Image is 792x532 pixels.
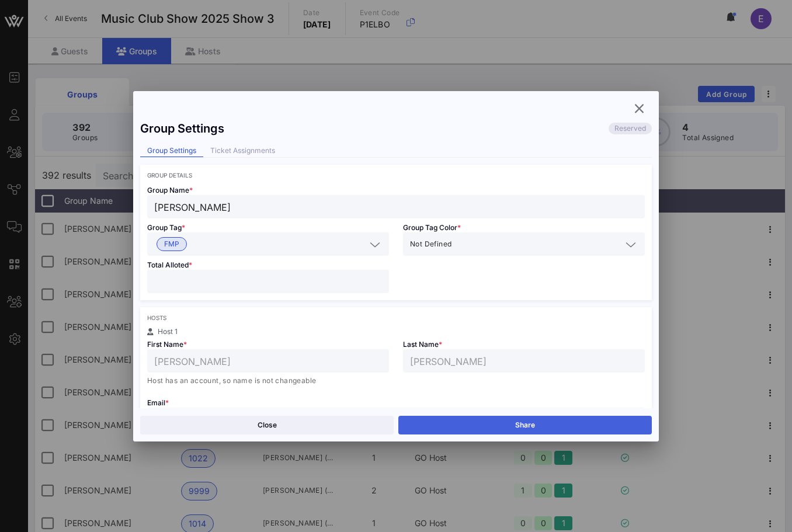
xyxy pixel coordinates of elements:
[140,121,224,135] div: Group Settings
[147,172,645,179] div: Group Details
[403,223,461,232] span: Group Tag Color
[158,327,178,336] span: Host 1
[410,238,451,250] span: Not Defined
[398,416,652,434] button: Share
[147,314,645,321] div: Hosts
[403,232,645,256] div: Not Defined
[147,223,185,232] span: Group Tag
[147,376,316,385] span: Host has an account, so name is not changeable
[164,238,179,251] span: FMP
[403,340,442,349] span: Last Name
[147,186,193,194] span: Group Name
[203,145,282,157] div: Ticket Assignments
[609,123,652,134] div: Reserved
[140,416,394,434] button: Close
[147,232,389,256] div: FMP
[147,260,192,269] span: Total Alloted
[147,340,187,349] span: First Name
[147,398,169,407] span: Email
